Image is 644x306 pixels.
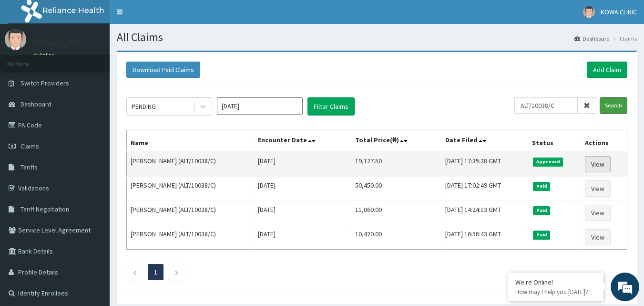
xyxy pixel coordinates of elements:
[217,97,303,115] input: Select Month and Year
[254,130,351,152] th: Encounter Date
[585,156,611,172] a: View
[127,177,254,201] td: [PERSON_NAME] (ALT/10038/C)
[533,206,550,215] span: Paid
[254,225,351,250] td: [DATE]
[351,130,441,152] th: Total Price(₦)
[581,130,627,152] th: Actions
[351,177,441,201] td: 50,450.00
[5,29,26,50] img: User Image
[20,142,39,150] span: Claims
[127,152,254,177] td: [PERSON_NAME] (ALT/10038/C)
[154,268,157,276] a: Page 1 is your current page
[585,180,611,197] a: View
[127,201,254,225] td: [PERSON_NAME] (ALT/10038/C)
[33,39,82,47] p: KOWA CLINIC
[351,152,441,177] td: 19,127.50
[583,6,595,18] img: User Image
[127,130,254,152] th: Name
[600,97,627,114] input: Search
[441,152,528,177] td: [DATE] 17:35:28 GMT
[254,177,351,201] td: [DATE]
[441,201,528,225] td: [DATE] 14:24:13 GMT
[20,79,69,87] span: Switch Providers
[587,62,627,78] a: Add Claim
[533,182,550,190] span: Paid
[611,34,637,42] li: Claims
[132,102,156,111] div: PENDING
[515,278,596,286] div: We're Online!
[585,205,611,221] a: View
[533,158,563,166] span: Approved
[528,130,581,152] th: Status
[127,225,254,250] td: [PERSON_NAME] (ALT/10038/C)
[20,163,38,171] span: Tariffs
[174,268,179,276] a: Next page
[585,229,611,245] a: View
[514,97,578,114] input: Search by HMO ID
[254,152,351,177] td: [DATE]
[33,52,56,59] a: Online
[601,8,637,16] span: KOWA CLINIC
[133,268,137,276] a: Previous page
[441,177,528,201] td: [DATE] 17:02:49 GMT
[117,31,637,43] h1: All Claims
[126,62,200,78] button: Download Paid Claims
[533,231,550,239] span: Paid
[20,100,51,108] span: Dashboard
[351,225,441,250] td: 10,420.00
[254,201,351,225] td: [DATE]
[20,205,69,213] span: Tariff Negotiation
[441,225,528,250] td: [DATE] 16:58:43 GMT
[351,201,441,225] td: 11,060.00
[574,34,610,42] a: Dashboard
[307,97,355,116] button: Filter Claims
[515,288,596,296] p: How may I help you today?
[441,130,528,152] th: Date Filed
